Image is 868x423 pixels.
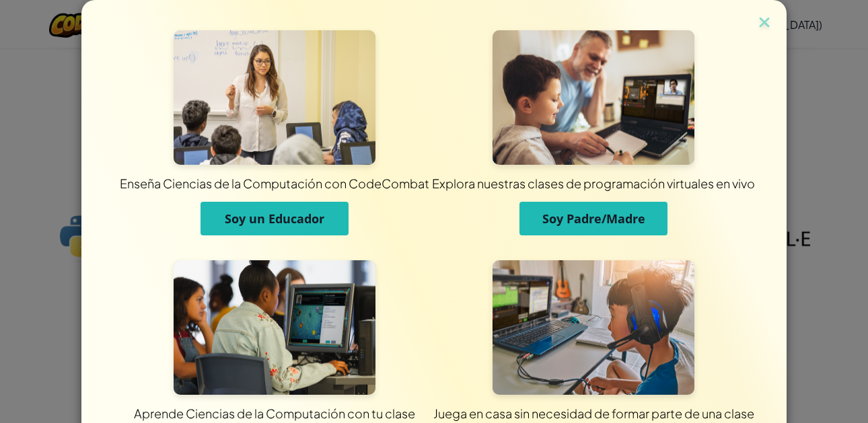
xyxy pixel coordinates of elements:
img: Para Docentes [174,30,375,165]
button: Soy un Educador [201,202,349,235]
span: Soy Padre/Madre [542,210,645,227]
img: Para estudiantes [174,260,375,395]
span: Soy un Educador [225,210,324,227]
img: close icon [756,13,773,34]
img: Para Padres [493,30,694,165]
button: Soy Padre/Madre [519,202,667,235]
img: Para estudiantes independientes [493,260,694,395]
